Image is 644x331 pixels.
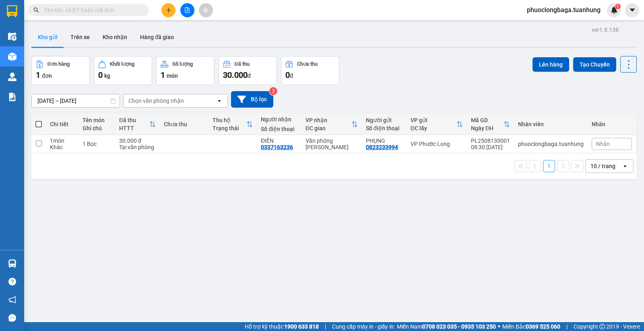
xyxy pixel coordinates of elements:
button: file-add [180,3,194,17]
span: | [566,322,568,331]
button: Đơn hàng1đơn [31,56,90,85]
button: Hàng đã giao [134,27,180,47]
div: Trạng thái [213,125,247,131]
th: Toggle SortBy [115,114,160,135]
div: Thu hộ [213,117,247,123]
div: Ngày ĐH [471,125,504,131]
div: Số điện thoại [261,126,297,132]
button: Số lượng1món [156,56,215,85]
sup: 1 [615,4,621,9]
div: VP gửi [411,117,456,123]
svg: open [216,98,223,104]
button: Đã thu30.000đ [219,56,277,85]
th: Toggle SortBy [301,114,362,135]
button: Bộ lọc [231,91,273,108]
div: VP nhận [305,117,351,123]
span: phuoclongbaga.tuanhung [520,5,607,15]
img: solution-icon [8,93,17,101]
span: plus [166,7,171,13]
button: Khối lượng0kg [94,56,152,85]
svg: open [622,163,628,169]
button: Chưa thu0đ [281,56,339,85]
div: Số lượng [172,61,193,67]
button: Tạo Chuyến [573,57,616,72]
div: Mã GD [471,117,504,123]
strong: 1900 633 818 [284,323,319,330]
div: Đã thu [119,117,149,123]
span: kg [104,73,110,79]
span: đ [290,73,293,79]
span: 0 [98,70,103,80]
div: Khác [50,144,74,150]
div: Người nhận [261,116,297,123]
span: Nhãn [596,141,610,147]
button: Kho nhận [96,27,134,47]
div: Chi tiết [50,121,74,127]
div: PHỤNG [366,137,402,144]
div: Tên món [83,117,111,123]
div: ĐC giao [305,125,351,131]
div: Đã thu [235,61,250,67]
div: Tại văn phòng [119,144,156,150]
span: 1 [36,70,40,80]
img: warehouse-icon [8,73,17,81]
div: Số điện thoại [366,125,402,131]
th: Toggle SortBy [208,114,257,135]
div: Khối lượng [110,61,134,67]
span: Miền Nam [397,322,496,331]
input: Select a date range. [32,94,120,107]
div: PL2508130001 [471,137,510,144]
span: copyright [599,324,605,329]
img: logo-vxr [7,5,17,17]
div: Nhãn [592,121,632,127]
span: đơn [42,73,52,79]
span: 30.000 [223,70,248,80]
div: 1 Bọc [83,141,111,147]
span: aim [203,7,208,13]
div: 0337163236 [261,144,293,150]
div: HTTT [119,125,149,131]
th: Toggle SortBy [467,114,514,135]
span: caret-down [629,6,636,14]
strong: 0708 023 035 - 0935 103 250 [422,323,496,330]
div: 30.000 đ [119,137,156,144]
div: 1 món [50,137,74,144]
button: Lên hàng [533,57,569,72]
span: món [167,73,178,79]
span: file-add [184,7,190,13]
span: question-circle [8,278,16,285]
div: ĐC lấy [411,125,456,131]
img: icon-new-feature [611,6,618,14]
img: warehouse-icon [8,32,17,41]
span: Cung cấp máy in - giấy in: [332,322,395,331]
div: ĐIỀN [261,137,297,144]
div: ver 1.8.138 [592,25,619,34]
div: Chọn văn phòng nhận [128,97,184,105]
th: Toggle SortBy [407,114,467,135]
button: 1 [543,160,555,172]
button: aim [199,3,213,17]
span: notification [8,296,16,304]
div: 10 / trang [590,162,615,170]
div: phuoclongbaga.tuanhung [518,141,584,147]
span: ⚪️ [498,325,500,328]
button: Kho gửi [31,27,64,47]
button: Trên xe [64,27,96,47]
span: đ [248,73,251,79]
span: message [8,314,16,322]
img: warehouse-icon [8,259,17,268]
input: Tìm tên, số ĐT hoặc mã đơn [44,6,139,15]
span: 0 [285,70,290,80]
div: Văn phòng [PERSON_NAME] [305,137,358,150]
span: Hỗ trợ kỹ thuật: [245,322,319,331]
img: warehouse-icon [8,52,17,61]
div: Người gửi [366,117,402,123]
button: caret-down [625,3,639,17]
div: 0823233994 [366,144,398,150]
button: plus [161,3,175,17]
div: Nhân viên [518,121,584,127]
span: 1 [161,70,165,80]
sup: 2 [269,87,277,95]
div: VP Phước Long [411,141,463,147]
div: Chưa thu [297,61,318,67]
